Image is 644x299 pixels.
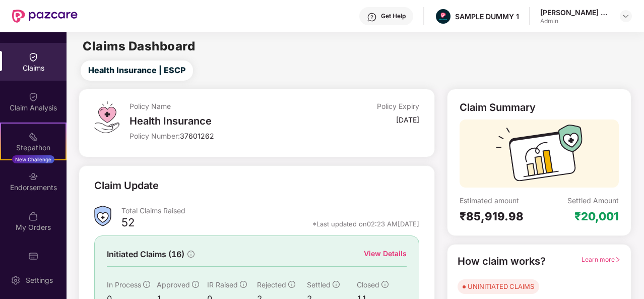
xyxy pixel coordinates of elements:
[187,251,195,258] span: info-circle
[468,281,534,291] div: UNINITIATED CLAIMS
[107,280,141,289] span: In Process
[28,92,38,102] img: svg+xml;base64,PHN2ZyBpZD0iQ2xhaW0iIHhtbG5zPSJodHRwOi8vd3d3LnczLm9yZy8yMDAwL3N2ZyIgd2lkdGg9IjIwIi...
[12,155,54,163] div: New Challenge
[107,248,184,261] span: Initiated Claims (16)
[540,8,611,17] div: [PERSON_NAME] K S
[257,280,286,289] span: Rejected
[377,101,419,111] div: Policy Expiry
[615,257,621,263] span: right
[574,209,619,223] div: ₹20,001
[455,12,519,21] div: SAMPLE DUMMY 1
[357,280,379,289] span: Closed
[121,215,135,232] div: 52
[1,143,66,153] div: Stepathon
[540,17,611,25] div: Admin
[367,12,377,22] img: svg+xml;base64,PHN2ZyBpZD0iSGVscC0zMngzMiIgeG1sbnM9Imh0dHA6Ly93d3cudzMub3JnLzIwMDAvc3ZnIiB3aWR0aD...
[83,40,195,52] h2: Claims Dashboard
[364,248,407,259] div: View Details
[11,275,21,285] img: svg+xml;base64,PHN2ZyBpZD0iU2V0dGluZy0yMHgyMCIgeG1sbnM9Imh0dHA6Ly93d3cudzMub3JnLzIwMDAvc3ZnIiB3aW...
[28,132,38,142] img: svg+xml;base64,PHN2ZyB4bWxucz0iaHR0cDovL3d3dy53My5vcmcvMjAwMC9zdmciIHdpZHRoPSIyMSIgaGVpZ2h0PSIyMC...
[460,209,539,223] div: ₹85,919.98
[130,101,323,111] div: Policy Name
[28,52,38,62] img: svg+xml;base64,PHN2ZyBpZD0iQ2xhaW0iIHhtbG5zPSJodHRwOi8vd3d3LnczLm9yZy8yMDAwL3N2ZyIgd2lkdGg9IjIwIi...
[81,61,193,81] button: Health Insurance | ESCP
[582,256,621,263] span: Learn more
[23,275,56,285] div: Settings
[622,12,630,20] img: svg+xml;base64,PHN2ZyBpZD0iRHJvcGRvd24tMzJ4MzIiIHhtbG5zPSJodHRwOi8vd3d3LnczLm9yZy8yMDAwL3N2ZyIgd2...
[94,101,119,133] img: svg+xml;base64,PHN2ZyB4bWxucz0iaHR0cDovL3d3dy53My5vcmcvMjAwMC9zdmciIHdpZHRoPSI0OS4zMiIgaGVpZ2h0PS...
[12,10,78,23] img: New Pazcare Logo
[157,280,190,289] span: Approved
[143,281,150,288] span: info-circle
[496,125,583,188] img: svg+xml;base64,PHN2ZyB3aWR0aD0iMTcyIiBoZWlnaHQ9IjExMyIgdmlld0JveD0iMCAwIDE3MiAxMTMiIGZpbGw9Im5vbm...
[288,281,295,288] span: info-circle
[180,132,214,140] span: 37601262
[460,196,539,205] div: Estimated amount
[240,281,247,288] span: info-circle
[94,206,111,226] img: ClaimsSummaryIcon
[28,251,38,261] img: svg+xml;base64,PHN2ZyBpZD0iUGF6Y2FyZCIgeG1sbnM9Imh0dHA6Ly93d3cudzMub3JnLzIwMDAvc3ZnIiB3aWR0aD0iMj...
[333,281,340,288] span: info-circle
[460,101,536,113] div: Claim Summary
[88,64,185,77] span: Health Insurance | ESCP
[567,196,619,205] div: Settled Amount
[396,115,419,125] div: [DATE]
[192,281,199,288] span: info-circle
[130,115,323,127] div: Health Insurance
[436,9,450,24] img: Pazcare_Alternative_logo-01-01.png
[130,131,323,141] div: Policy Number:
[381,281,389,288] span: info-circle
[307,280,331,289] span: Settled
[28,171,38,182] img: svg+xml;base64,PHN2ZyBpZD0iRW5kb3JzZW1lbnRzIiB4bWxucz0iaHR0cDovL3d3dy53My5vcmcvMjAwMC9zdmciIHdpZH...
[312,219,419,228] div: *Last updated on 02:23 AM[DATE]
[121,206,419,215] div: Total Claims Raised
[94,178,159,194] div: Claim Update
[381,12,406,20] div: Get Help
[207,280,238,289] span: IR Raised
[458,254,546,269] div: How claim works?
[28,211,38,221] img: svg+xml;base64,PHN2ZyBpZD0iTXlfT3JkZXJzIiBkYXRhLW5hbWU9Ik15IE9yZGVycyIgeG1sbnM9Imh0dHA6Ly93d3cudz...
